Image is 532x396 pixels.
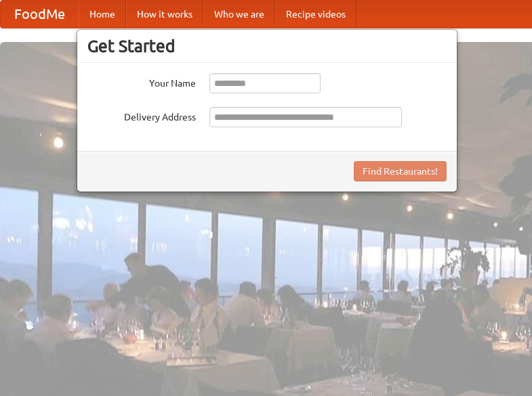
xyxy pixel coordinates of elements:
[1,1,79,28] a: FoodMe
[126,1,203,28] a: How it works
[87,36,447,56] h3: Get Started
[354,161,447,181] button: Find Restaurants!
[203,1,275,28] a: Who we are
[79,1,126,28] a: Home
[87,73,196,90] label: Your Name
[275,1,356,28] a: Recipe videos
[87,107,196,124] label: Delivery Address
